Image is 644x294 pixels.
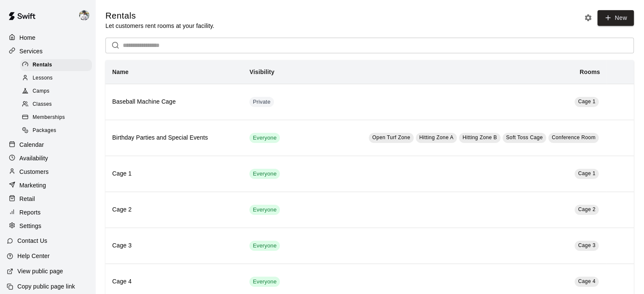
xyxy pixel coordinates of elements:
div: This service is visible to all of your customers [249,169,280,179]
span: Everyone [249,134,280,142]
a: Settings [7,220,88,232]
a: Calendar [7,138,88,151]
button: Rental settings [582,11,594,24]
div: This service is hidden, and can only be accessed via a direct link [249,97,274,107]
p: Retail [19,195,35,203]
span: Packages [33,126,56,135]
span: Open Turf Zone [372,135,410,140]
p: Contact Us [17,236,47,245]
p: Calendar [19,140,44,149]
a: Home [7,31,88,44]
span: Classes [33,100,52,109]
span: Cage 4 [578,278,595,284]
span: Camps [33,87,50,96]
p: Settings [19,222,41,230]
span: Everyone [249,170,280,178]
span: Hitting Zone B [462,135,497,140]
a: Camps [20,85,95,98]
a: Rentals [20,58,95,71]
div: Classes [20,99,92,110]
a: Packages [20,124,95,137]
b: Rooms [580,69,600,75]
h6: Cage 3 [112,241,236,250]
p: Customers [19,168,49,176]
h6: Cage 4 [112,277,236,286]
h6: Birthday Parties and Special Events [112,133,236,143]
p: Marketing [19,181,46,190]
a: Lessons [20,71,95,85]
a: Classes [20,98,95,111]
div: This service is visible to all of your customers [249,277,280,287]
a: Marketing [7,179,88,192]
p: Services [19,47,43,55]
div: Packages [20,125,92,137]
span: Memberships [33,113,65,122]
p: Help Center [17,252,50,260]
p: Home [19,33,36,42]
div: Camps [20,85,92,97]
span: Lessons [33,74,53,82]
a: New [597,10,634,26]
b: Name [112,69,129,75]
span: Conference Room [552,135,595,140]
p: Copy public page link [17,282,75,291]
div: Justin Dunning [77,7,95,24]
a: Reports [7,206,88,219]
span: Everyone [249,242,280,250]
div: This service is visible to all of your customers [249,241,280,251]
span: Everyone [249,278,280,286]
img: Justin Dunning [79,10,89,20]
h5: Rentals [105,10,214,22]
p: View public page [17,267,63,275]
span: Hitting Zone A [419,135,453,140]
a: Memberships [20,111,95,124]
a: Availability [7,152,88,165]
h6: Cage 2 [112,205,236,214]
span: Cage 3 [578,242,595,248]
h6: Cage 1 [112,169,236,179]
a: Services [7,45,88,58]
div: Lessons [20,72,92,84]
b: Visibility [249,69,274,75]
span: Cage 1 [578,170,595,176]
div: This service is visible to all of your customers [249,133,280,143]
a: Retail [7,192,88,205]
span: Soft Toss Cage [506,135,543,140]
div: Rentals [20,59,92,71]
span: Cage 2 [578,206,595,212]
p: Reports [19,208,41,217]
h6: Baseball Machine Cage [112,97,236,107]
p: Let customers rent rooms at your facility. [105,22,214,30]
div: Memberships [20,112,92,124]
a: Customers [7,165,88,178]
span: Rentals [33,61,52,69]
p: Availability [19,154,48,162]
span: Everyone [249,206,280,214]
span: Cage 1 [578,99,595,104]
div: This service is visible to all of your customers [249,205,280,215]
span: Private [249,98,274,106]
